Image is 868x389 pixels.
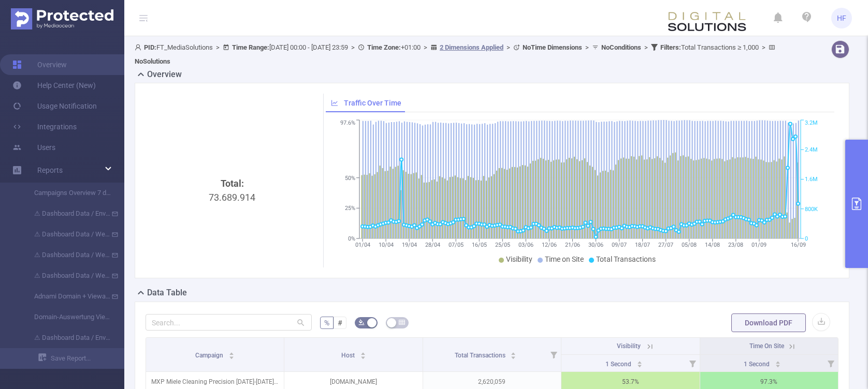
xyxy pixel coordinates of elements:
[601,43,641,51] b: No Conditions
[510,351,516,357] div: Sort
[367,43,401,51] b: Time Zone:
[660,43,759,51] span: Total Transactions ≥ 1,000
[37,160,63,181] a: Reports
[344,99,401,107] span: Traffic Over Time
[744,361,771,368] span: 1 Second
[229,355,235,358] i: icon: caret-down
[823,355,838,371] i: Filter menu
[360,351,366,354] i: icon: caret-up
[617,342,641,350] span: Visibility
[146,314,312,331] input: Search...
[229,351,235,354] i: icon: caret-up
[341,352,356,359] span: Host
[448,242,463,248] tspan: 07/05
[21,203,112,224] a: ⚠ Dashboard Data / Environment + Browser Report
[790,242,805,248] tspan: 16/09
[636,360,642,363] i: icon: caret-up
[12,75,96,96] a: Help Center (New)
[228,351,235,357] div: Sort
[440,43,503,51] u: 2 Dimensions Applied
[565,242,580,248] tspan: 21/06
[506,255,532,263] span: Visibility
[685,355,700,371] i: Filter menu
[232,43,269,51] b: Time Range:
[21,307,112,327] a: Domain-Auswertung Viewability
[338,319,342,327] span: #
[21,224,112,245] a: ⚠ Dashboard Data / Weekly catch-up - [DATE]
[360,351,366,357] div: Sort
[37,166,63,174] span: Reports
[12,116,77,137] a: Integrations
[805,206,818,213] tspan: 800K
[805,146,818,153] tspan: 2.4M
[135,44,144,51] i: icon: user
[12,54,67,75] a: Overview
[511,351,516,354] i: icon: caret-up
[21,245,112,265] a: ⚠ Dashboard Data / Weekly catch-up - [DATE]
[421,43,430,51] span: >
[358,319,365,325] i: icon: bg-colors
[213,43,223,51] span: >
[147,68,182,81] h2: Overview
[775,360,781,363] i: icon: caret-up
[348,43,358,51] span: >
[324,319,329,327] span: %
[658,242,673,248] tspan: 27/07
[805,235,808,242] tspan: 0
[21,183,112,203] a: Campaigns Overview 7 days
[641,43,651,51] span: >
[495,242,510,248] tspan: 25/05
[635,242,650,248] tspan: 18/07
[582,43,592,51] span: >
[348,235,355,242] tspan: 0%
[144,43,156,51] b: PID:
[731,313,806,332] button: Download PDF
[728,242,743,248] tspan: 23/08
[751,242,766,248] tspan: 01/09
[425,242,440,248] tspan: 28/04
[195,352,225,359] span: Campaign
[455,352,507,359] span: Total Transactions
[523,43,582,51] b: No Time Dimensions
[345,205,355,212] tspan: 25%
[596,255,656,263] span: Total Transactions
[399,319,405,325] i: icon: table
[837,8,846,28] span: HF
[471,242,486,248] tspan: 16/05
[636,360,643,366] div: Sort
[503,43,513,51] span: >
[340,120,355,127] tspan: 97.6%
[805,120,818,127] tspan: 3.2M
[401,242,416,248] tspan: 19/04
[759,43,769,51] span: >
[331,99,338,107] i: icon: line-chart
[660,43,681,51] b: Filters :
[541,242,556,248] tspan: 12/06
[605,361,633,368] span: 1 Second
[21,286,112,307] a: Adnami Domain + Viewability Report
[775,363,781,366] i: icon: caret-down
[612,242,627,248] tspan: 09/07
[147,287,187,299] h2: Data Table
[21,265,112,286] a: ⚠ Dashboard Data / Weekly catch-up - [DATE]
[545,255,584,263] span: Time on Site
[518,242,533,248] tspan: 03/06
[775,360,781,366] div: Sort
[378,242,393,248] tspan: 10/04
[682,242,697,248] tspan: 05/08
[360,355,366,358] i: icon: caret-down
[221,178,244,189] b: Total:
[588,242,603,248] tspan: 30/06
[546,338,561,371] i: Filter menu
[150,176,315,350] div: 73.689.914
[12,96,97,116] a: Usage Notification
[38,348,124,369] a: Save Report...
[749,342,784,350] span: Time On Site
[705,242,720,248] tspan: 14/08
[11,8,113,29] img: Protected Media
[511,355,516,358] i: icon: caret-down
[345,175,355,182] tspan: 50%
[135,43,778,65] span: FT_MediaSolutions [DATE] 00:00 - [DATE] 23:59 +01:00
[636,363,642,366] i: icon: caret-down
[135,57,170,65] b: No Solutions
